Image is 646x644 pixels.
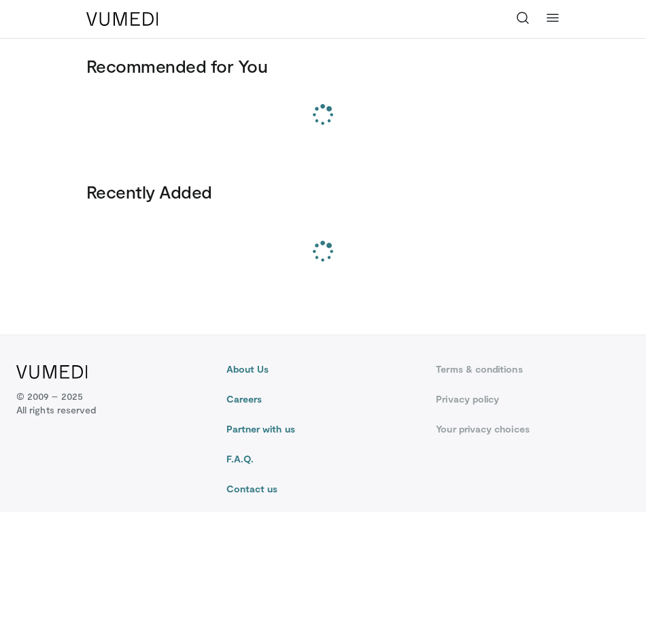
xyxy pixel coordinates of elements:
[436,422,630,436] a: Your privacy choices
[16,403,96,417] span: All rights reserved
[226,452,420,466] a: F.A.Q.
[226,422,420,436] a: Partner with us
[226,482,420,496] a: Contact us
[226,392,420,406] a: Careers
[226,362,420,376] a: About Us
[16,365,88,379] img: VuMedi Logo
[86,55,560,77] h3: Recommended for You
[16,390,96,417] p: © 2009 – 2025
[436,392,630,406] a: Privacy policy
[86,12,158,26] img: VuMedi Logo
[436,362,630,376] a: Terms & conditions
[86,181,560,203] h3: Recently Added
